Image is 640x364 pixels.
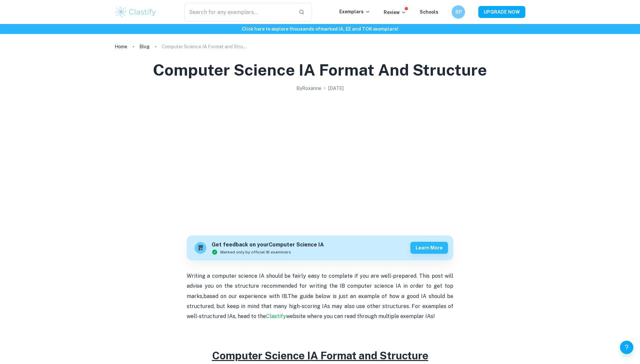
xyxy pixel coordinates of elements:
[115,42,127,51] a: Home
[139,42,150,51] a: Blog
[410,242,448,254] button: Learn more
[452,5,465,19] button: SP
[162,43,248,50] p: Computer Science IA Format and Structure
[324,85,326,92] p: •
[115,5,157,19] img: Clastify logo
[212,349,428,362] u: Computer Science IA Format and Structure
[153,59,487,81] h1: Computer Science IA Format and Structure
[220,249,291,255] span: Marked only by official IB examiners
[384,9,406,16] p: Review
[187,235,453,260] a: Get feedback on yourComputer Science IAMarked only by official IB examinersLearn more
[620,341,633,354] button: Help and Feedback
[184,3,293,21] input: Search for any exemplars...
[187,95,453,228] img: Computer Science IA Format and Structure cover image
[212,241,324,249] h6: Get feedback on your Computer Science IA
[296,85,321,92] h2: By Roxanne
[455,8,462,16] h6: SP
[266,313,286,319] a: Clastify
[187,271,453,322] p: Writing a computer science IA should be fairly easy to complete if you are well-prepared. This po...
[328,85,344,92] h2: [DATE]
[420,9,438,15] a: Schools
[339,8,370,15] p: Exemplars
[478,6,525,18] button: UPGRADE NOW
[1,25,639,33] h6: Click here to explore thousands of marked IA, EE and TOK exemplars !
[203,293,288,299] span: based on our experience with IB.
